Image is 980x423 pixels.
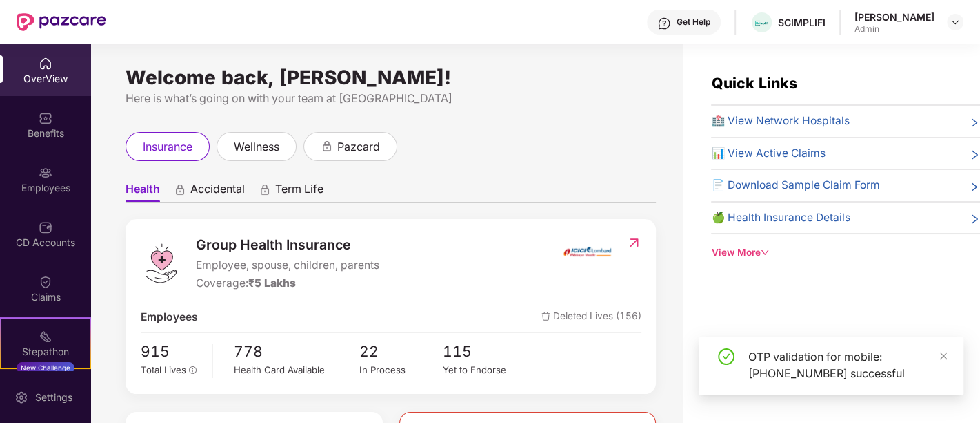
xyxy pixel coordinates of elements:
[259,183,271,196] div: animation
[234,363,359,377] div: Health Card Available
[711,74,797,92] span: Quick Links
[141,364,186,375] span: Total Lives
[711,209,850,227] span: 🍏 Health Insurance Details
[143,138,192,156] span: insurance
[234,138,279,156] span: wellness
[39,330,52,344] img: svg+xml;base64,PHN2ZyB4bWxucz0iaHR0cDovL3d3dy53My5vcmcvMjAwMC9zdmciIHdpZHRoPSIyMSIgaGVpZ2h0PSIyMC...
[248,276,296,290] span: ₹5 Lakhs
[969,148,980,162] span: right
[718,348,734,365] span: check-circle
[541,309,641,326] span: Deleted Lives (156)
[141,243,182,284] img: logo
[39,220,52,234] img: svg+xml;base64,PHN2ZyBpZD0iQ0RfQWNjb3VudHMiIGRhdGEtbmFtZT0iQ0QgQWNjb3VudHMiIHhtbG5zPSJodHRwOi8vd3...
[969,212,980,227] span: right
[17,362,74,373] div: New Challenge
[17,13,106,31] img: New Pazcare Logo
[854,10,934,23] div: [PERSON_NAME]
[141,309,198,326] span: Employees
[969,115,980,130] span: right
[950,17,961,28] img: svg+xml;base64,PHN2ZyBpZD0iRHJvcGRvd24tMzJ4MzIiIHhtbG5zPSJodHRwOi8vd3d3LnczLm9yZy8yMDAwL3N2ZyIgd2...
[748,348,947,382] div: OTP validation for mobile: [PHONE_NUMBER] successful
[752,18,772,28] img: transparent%20(1).png
[196,234,379,256] span: Group Health Insurance
[196,257,379,274] span: Employee, spouse, children, parents
[711,145,825,162] span: 📊 View Active Claims
[14,391,28,404] img: svg+xml;base64,PHN2ZyBpZD0iU2V0dGluZy0yMHgyMCIgeG1sbnM9Imh0dHA6Ly93d3cudzMub3JnLzIwMDAvc3ZnIiB3aW...
[321,140,333,152] div: animation
[359,363,443,377] div: In Process
[39,57,52,70] img: svg+xml;base64,PHN2ZyBpZD0iSG9tZSIgeG1sbnM9Imh0dHA6Ly93d3cudzMub3JnLzIwMDAvc3ZnIiB3aWR0aD0iMjAiIG...
[189,366,197,375] span: info-circle
[711,245,980,260] div: View More
[657,17,671,30] img: svg+xml;base64,PHN2ZyBpZD0iSGVscC0zMngzMiIgeG1sbnM9Imh0dHA6Ly93d3cudzMub3JnLzIwMDAvc3ZnIiB3aWR0aD...
[31,391,77,404] div: Settings
[174,183,186,196] div: animation
[126,90,656,107] div: Here is what’s going on with your team at [GEOGRAPHIC_DATA]
[778,16,826,29] div: SCIMPLIFI
[190,182,245,202] span: Accidental
[541,312,550,321] img: deleteIcon
[141,340,203,363] span: 915
[443,340,526,363] span: 115
[39,166,52,180] img: svg+xml;base64,PHN2ZyBpZD0iRW1wbG95ZWVzIiB4bWxucz0iaHR0cDovL3d3dy53My5vcmcvMjAwMC9zdmciIHdpZHRoPS...
[561,234,613,269] img: insurerIcon
[939,351,948,361] span: close
[196,275,379,292] div: Coverage:
[39,275,52,289] img: svg+xml;base64,PHN2ZyBpZD0iQ2xhaW0iIHhtbG5zPSJodHRwOi8vd3d3LnczLm9yZy8yMDAwL3N2ZyIgd2lkdGg9IjIwIi...
[234,340,359,363] span: 778
[1,345,90,359] div: Stepathon
[126,182,160,202] span: Health
[443,363,526,377] div: Yet to Endorse
[854,23,934,35] div: Admin
[711,177,879,194] span: 📄 Download Sample Claim Form
[969,180,980,194] span: right
[337,138,380,156] span: pazcard
[627,236,641,250] img: RedirectIcon
[359,340,443,363] span: 22
[39,111,52,125] img: svg+xml;base64,PHN2ZyBpZD0iQmVuZWZpdHMiIHhtbG5zPSJodHRwOi8vd3d3LnczLm9yZy8yMDAwL3N2ZyIgd2lkdGg9Ij...
[711,113,849,130] span: 🏥 View Network Hospitals
[677,17,710,28] div: Get Help
[760,247,770,257] span: down
[126,72,656,83] div: Welcome back, [PERSON_NAME]!
[275,182,323,202] span: Term Life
